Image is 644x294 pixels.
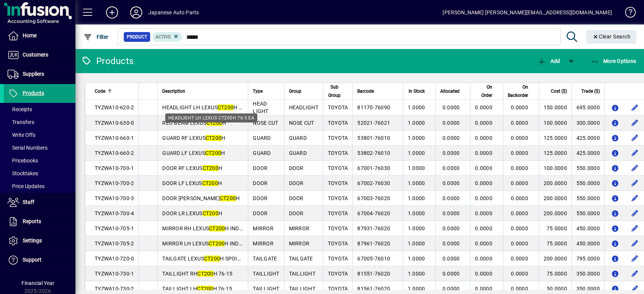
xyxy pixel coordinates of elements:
span: DOOR [253,165,267,171]
button: Edit [629,222,641,234]
td: 550.0000 [572,161,604,176]
span: Cost ($) [551,87,567,95]
span: TYZWA10-630-0 [95,120,134,126]
span: TYZWA10-720-0 [95,256,134,262]
span: 1.0000 [408,225,425,231]
span: DOOR [289,180,304,186]
span: DOOR RF LEXUS H [162,165,222,171]
span: 0.0000 [511,225,528,231]
a: Suppliers [4,65,75,84]
span: 52021-76021 [357,120,390,126]
span: Settings [23,237,42,243]
span: TOYOTA [328,210,348,216]
span: DOOR [253,195,267,201]
span: GUARD [253,135,271,141]
button: Clear [586,30,637,44]
td: 200.0000 [539,176,572,191]
div: On Order [475,83,499,100]
span: 0.0000 [511,210,528,216]
td: 125.0000 [539,130,572,145]
span: TOYOTA [328,120,348,126]
em: CT200 [218,104,234,110]
span: Staff [23,199,34,205]
span: 1.0000 [408,271,425,277]
span: Description [162,87,185,95]
span: TOYOTA [328,135,348,141]
td: 550.0000 [572,206,604,221]
span: 1.0000 [408,286,425,292]
span: Stocktakes [8,170,38,176]
span: 0.0000 [443,195,460,201]
span: TYZWA10-730-1 [95,271,134,277]
div: Sub Group [328,83,348,100]
div: Description [162,87,243,95]
span: 1.0000 [408,180,425,186]
span: 0.0000 [475,256,492,262]
span: MIRROR [289,225,310,231]
span: Barcode [357,87,374,95]
button: Edit [629,237,641,250]
button: Profile [124,6,148,19]
span: TYZWA10-660-1 [95,135,134,141]
button: Edit [629,147,641,159]
span: 1.0000 [408,240,425,247]
span: Pricebooks [8,158,38,164]
span: TAILGATE [289,256,313,262]
span: TAILGATE LEXUS H SPOILER [162,256,247,262]
span: 1.0000 [408,256,425,262]
span: 0.0000 [443,135,460,141]
span: Clear Search [592,34,631,40]
span: TAILLIGHT RH H 76-15 [162,271,232,277]
span: TOYOTA [328,225,348,231]
span: 67004-76020 [357,210,390,216]
span: MIRROR LH LEXUS H INDICATOR+PUDDLE 9 WIRE [162,240,299,247]
span: DOOR [289,210,304,216]
span: 67005-76010 [357,256,390,262]
span: 81170-76090 [357,104,390,110]
button: Edit [629,207,641,219]
td: 695.0000 [572,100,604,115]
span: 87931-76020 [357,225,390,231]
td: 425.0000 [572,145,604,161]
button: Edit [629,253,641,265]
td: 350.0000 [572,266,604,281]
span: 0.0000 [475,135,492,141]
span: 0.0000 [511,256,528,262]
button: Edit [629,192,641,204]
span: REO BEAM LEXUS H [162,120,226,126]
button: Edit [629,177,641,189]
span: 0.0000 [443,150,460,156]
em: CT200 [220,195,236,201]
span: 0.0000 [443,256,460,262]
a: Settings [4,231,75,250]
em: CT200 [205,150,221,156]
td: 75.0000 [539,236,572,251]
span: 87961-76020 [357,240,390,247]
span: 0.0000 [475,240,492,247]
span: On Order [475,83,492,100]
span: 0.0000 [475,286,492,292]
span: Price Updates [8,183,45,189]
span: 0.0000 [511,271,528,277]
span: 1.0000 [408,150,425,156]
span: Type [253,87,263,95]
span: TOYOTA [328,180,348,186]
div: In Stock [408,87,432,95]
td: 75.0000 [539,221,572,236]
span: 0.0000 [443,165,460,171]
mat-chip: Activation Status: Active [152,32,183,42]
div: Allocated [440,87,466,95]
span: 0.0000 [511,120,528,126]
span: Financial Year [22,280,54,286]
em: CT200 [203,165,218,171]
span: Write Offs [8,132,35,138]
span: 0.0000 [511,286,528,292]
a: Receipts [4,103,75,116]
span: MIRROR [289,240,310,247]
button: Edit [629,268,641,280]
span: TYZWA10-705-2 [95,240,134,247]
span: 0.0000 [475,225,492,231]
span: 1.0000 [408,135,425,141]
a: Price Updates [4,180,75,193]
span: Reports [23,218,41,224]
